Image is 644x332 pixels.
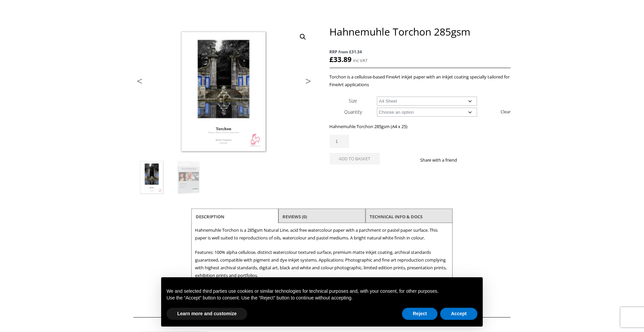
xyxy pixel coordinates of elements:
[167,295,477,301] p: Use the “Accept” button to consent. Use the “Reject” button to continue without accepting.
[330,135,349,148] input: Product quantity
[167,308,247,320] button: Learn more and customize
[195,226,449,242] p: Hahnemuhle Torchon is a 285gsm Natural Line, acid free watercolour paper with a parchment or past...
[171,160,207,196] img: Hahnemuhle Torchon 285gsm - Image 2
[349,98,358,104] label: Size
[156,272,488,332] div: Notice
[330,55,334,64] span: £
[330,73,511,89] p: Torchon is a cellulose-based FineArt inkjet paper with an inkjet coating specially tailored for F...
[196,211,224,223] a: Description
[402,308,438,320] button: Reject
[473,157,479,163] img: twitter sharing button
[330,153,380,165] button: Add to basket
[283,211,307,223] a: Reviews (0)
[167,288,477,295] p: We and selected third parties use cookies or similar technologies for technical purposes and, wit...
[195,248,449,279] p: Features: 100% alpha cellulose, distinct watercolour textured surface, premium matte inkjet coati...
[465,157,471,163] img: facebook sharing button
[440,308,477,320] button: Accept
[370,211,423,223] a: TECHNICAL INFO & DOCS
[481,157,487,163] img: email sharing button
[330,25,511,38] h1: Hahnemuhle Torchon 285gsm
[420,156,465,164] p: Share with a friend
[330,48,511,56] span: RRP from £31.34
[344,109,362,115] label: Quantity
[134,160,170,196] img: Hahnemuhle Torchon 285gsm
[133,307,511,318] h2: Related products
[330,55,352,64] bdi: 33.89
[297,31,309,43] a: View full-screen image gallery
[501,106,511,117] a: Clear options
[330,123,511,130] p: Hahnemuhle Torchon 285gsm (A4 x 25)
